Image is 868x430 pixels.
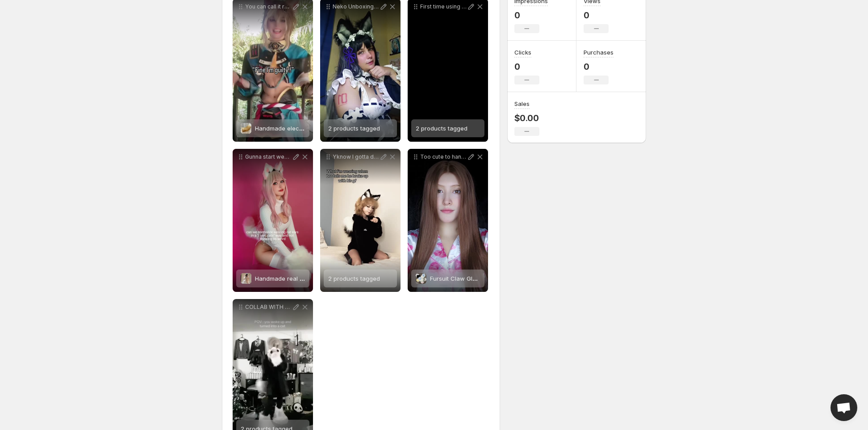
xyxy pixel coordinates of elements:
[514,48,531,57] h3: Clicks
[328,125,380,132] span: 2 products tagged
[245,304,292,311] p: COLLAB WITH meowfursuits check out their shop maybe you can become a cat too 3 scene scenekid sce...
[416,273,426,284] img: Fursuit Claw Gloves Plush Cute Women's Ready-made Products
[430,275,609,282] span: Fursuit Claw Gloves Plush Cute Women's Ready-made Products
[514,113,539,123] p: $0.00
[514,61,539,72] p: 0
[333,3,379,10] p: Neko Unboxing Con meowfursuits cosplay nekogirl kawaii unboxing cosplayergirl
[328,275,380,282] span: 2 products tagged
[233,149,313,292] div: Gunna start wearing cat ears everywhere and no one can stop me Huge thanks to meowfursuits for th...
[255,125,399,132] span: Handmade electric tail, real plush movable tail COS
[255,275,385,282] span: Handmade real plush electric movable tail cos
[245,153,292,160] p: Gunna start wearing cat ears everywhere and no one can stop me Huge thanks to meowfursuits for th...
[320,149,401,292] div: Yknow I gotta do it to em 3 ib mi2 products tagged
[408,149,488,292] div: Too cute to handle Cat Ears Paws meowfursuits Contact Lenses pinkyparadisedotcom Cospaly pinkypar...
[420,153,467,160] p: Too cute to handle Cat Ears Paws meowfursuits Contact Lenses pinkyparadisedotcom Cospaly pinkypar...
[514,99,530,108] h3: Sales
[420,3,467,10] p: First time using a tail and ears that move in my cosplay This was so much fun no joke I could pla...
[241,273,251,284] img: Handmade real plush electric movable tail cos
[333,153,379,160] p: Yknow I gotta do it to em 3 ib mi
[584,48,613,57] h3: Purchases
[241,123,251,134] img: Handmade electric tail, real plush movable tail COS
[416,125,467,132] span: 2 products tagged
[584,61,613,72] p: 0
[830,394,857,421] div: Open chat
[584,10,609,21] p: 0
[245,3,292,10] p: You can call it reverse miss [PERSON_NAME] This set of beautiful tail and ears are from meowfursu...
[514,10,548,21] p: 0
